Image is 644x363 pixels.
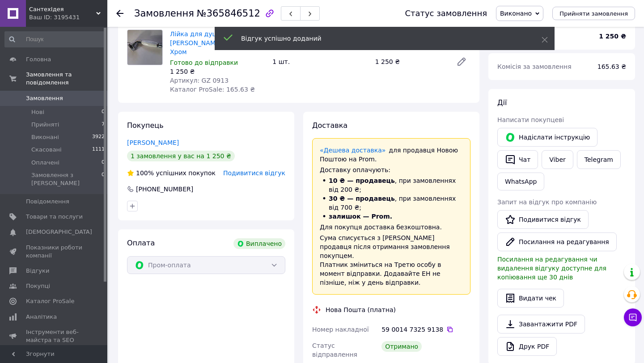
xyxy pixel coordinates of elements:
span: Подивитися відгук [223,169,285,177]
a: Лійка для душу [PERSON_NAME] GZ 0913 Хром [170,30,251,55]
div: Повернутися назад [116,9,123,18]
span: 3922 [92,133,105,141]
button: Посилання на редагування [497,232,617,251]
div: 1 замовлення у вас на 1 250 ₴ [127,151,235,161]
span: Замовлення [134,8,194,19]
span: [DEMOGRAPHIC_DATA] [26,228,92,236]
div: Ваш ID: 3195431 [29,13,107,21]
a: Viber [542,150,573,169]
span: 1111 [92,146,105,154]
button: Надіслати інструкцію [497,128,597,147]
span: Готово до відправки [170,59,238,66]
a: Редагувати [453,53,470,71]
span: Повідомлення [26,198,69,206]
span: 165.63 ₴ [597,63,626,70]
span: Запит на відгук про компанію [497,198,597,206]
span: Оплата [127,239,155,247]
span: Замовлення та повідомлення [26,71,107,87]
span: Посилання на редагування чи видалення відгуку доступне для копіювання ще 30 днів [497,256,606,281]
span: Каталог ProSale [26,297,74,305]
a: «Дешева доставка» [320,147,386,154]
a: Telegram [577,150,621,169]
a: WhatsApp [497,173,544,190]
span: 30 ₴ — продавець [329,195,395,202]
div: Виплачено [233,238,285,249]
a: Друк PDF [497,337,557,356]
div: 1 250 ₴ [170,67,265,76]
span: Замовлення з [PERSON_NAME] [31,171,102,187]
a: [PERSON_NAME] [127,139,179,146]
div: [PHONE_NUMBER] [135,185,194,194]
div: 59 0014 7325 9138 [381,325,470,334]
span: Відгуки [26,267,49,275]
button: Чат з покупцем [624,308,642,326]
span: Номер накладної [312,326,369,333]
span: Аналітика [26,313,57,321]
span: Скасовані [31,146,62,154]
div: 1 шт. [269,55,371,68]
span: Головна [26,55,51,63]
div: Для покупця доставка безкоштовна. [320,223,463,232]
span: Написати покупцеві [497,116,564,123]
span: Статус відправлення [312,342,357,358]
img: Лійка для душу Ganzer GZ 0913 Хром [127,30,162,65]
div: Відгук успішно доданий [241,34,519,43]
span: Замовлення [26,94,63,102]
a: Завантажити PDF [497,315,585,333]
div: 1 250 ₴ [372,55,449,68]
div: Статус замовлення [405,9,487,18]
span: Нові [31,108,44,116]
span: Оплачені [31,159,59,167]
span: Виконано [500,10,532,17]
b: 1 250 ₴ [599,33,626,40]
span: 100% [136,169,154,177]
span: Артикул: GZ 0913 [170,77,229,84]
span: 0 [102,171,105,187]
span: Інструменти веб-майстра та SEO [26,328,83,344]
div: Доставку оплачують: [320,165,463,174]
span: 0 [102,159,105,167]
input: Пошук [4,31,106,47]
div: Отримано [381,341,422,352]
li: , при замовленнях від 200 ₴; [320,176,463,194]
div: Сума списується з [PERSON_NAME] продавця після отримання замовлення покупцем. Платник зміниться н... [320,233,463,287]
button: Чат [497,150,538,169]
span: Прийняті [31,121,59,129]
span: залишок — Prom. [329,213,392,220]
span: 7 [102,121,105,129]
span: Дії [497,98,507,107]
span: Показники роботи компанії [26,244,83,260]
span: Комісія за замовлення [497,63,572,70]
span: Товари та послуги [26,213,83,221]
button: Видати чек [497,289,564,308]
div: успішних покупок [127,169,216,177]
a: Подивитися відгук [497,210,589,229]
span: Доставка [312,121,347,130]
span: Прийняти замовлення [559,10,628,17]
span: 10 ₴ — продавець [329,177,395,184]
span: №365846512 [197,8,260,19]
span: 0 [102,108,105,116]
span: СантехІдея [29,5,96,13]
span: Каталог ProSale: 165.63 ₴ [170,86,255,93]
span: Покупці [26,282,50,290]
button: Прийняти замовлення [552,7,635,20]
span: Виконані [31,133,59,141]
span: Покупець [127,121,164,130]
div: для продавця Новою Поштою на Prom. [320,146,463,164]
div: Нова Пошта (платна) [323,305,398,314]
li: , при замовленнях від 700 ₴; [320,194,463,212]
